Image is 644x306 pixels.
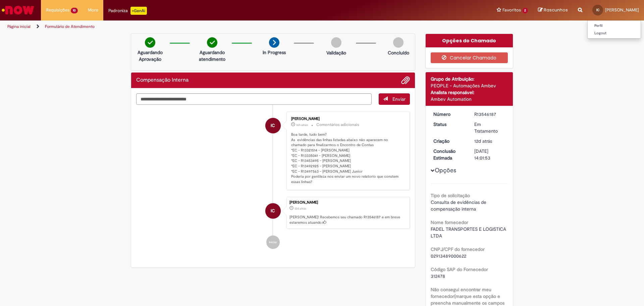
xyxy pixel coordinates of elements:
li: Isabella Cristina Orsi Correa [136,197,410,229]
p: +GenAi [130,7,147,15]
p: Aguardando atendimento [196,49,228,62]
b: CNPJ/CPF do fornecedor [431,246,485,252]
span: IC [271,203,275,219]
img: img-circle-grey.png [393,37,404,48]
p: Boa tarde, tudo bem? As evidências das linhas listadas abaixo não aparecem no chamado para finali... [291,132,403,185]
span: IC [596,8,599,12]
span: 12d atrás [294,207,306,211]
span: 12d atrás [474,138,492,144]
time: 29/09/2025 16:18:43 [296,123,308,127]
button: Cancelar Chamado [431,52,508,63]
p: Concluído [388,49,409,56]
span: Rascunhos [544,7,568,13]
b: Nome fornecedor [431,219,468,225]
div: Em Tratamento [474,121,505,134]
p: Aguardando Aprovação [134,49,166,62]
span: IC [271,118,275,134]
div: [PERSON_NAME] [291,117,403,121]
img: check-circle-green.png [207,37,217,48]
p: Validação [326,49,346,56]
dt: Criação [428,138,470,144]
img: check-circle-green.png [145,37,155,48]
span: More [88,7,98,13]
div: [PERSON_NAME] [289,201,406,205]
a: Página inicial [7,24,31,29]
span: Consulta de evidências de compensação interna [431,199,488,212]
span: 312478 [431,273,445,279]
span: Enviar [392,96,406,102]
p: [PERSON_NAME]! Recebemos seu chamado R13546187 e em breve estaremos atuando. [289,215,406,225]
img: img-circle-grey.png [331,37,341,48]
img: ServiceNow [1,3,35,17]
span: 02913489000622 [431,253,466,259]
dt: Status [428,121,470,128]
div: Grupo de Atribuição: [431,76,508,82]
a: Logout [588,30,641,37]
span: FADEL TRANSPORTES E LOGISTICA LTDA [431,226,507,239]
div: Analista responsável: [431,89,508,96]
a: Rascunhos [538,7,568,13]
div: Isabella Cristina Orsi Correa [265,118,281,133]
dt: Conclusão Estimada [428,148,470,161]
h2: Compensação Interna Histórico de tíquete [136,77,189,83]
b: Código SAP do Fornecedor [431,266,488,272]
span: Favoritos [502,7,521,13]
div: 18/09/2025 10:01:49 [474,138,505,144]
span: 10 [71,8,78,13]
div: Padroniza [108,7,147,15]
textarea: Digite sua mensagem aqui... [136,93,372,105]
span: 16h atrás [296,123,308,127]
a: Formulário de Atendimento [45,24,95,29]
time: 18/09/2025 10:01:49 [294,207,306,211]
a: Perfil [588,22,641,30]
span: Requisições [46,7,69,13]
time: 18/09/2025 10:01:49 [474,138,492,144]
div: PEOPLE - Automações Ambev [431,82,508,89]
img: arrow-next.png [269,37,279,48]
p: In Progress [263,49,286,56]
ul: Histórico de tíquete [136,105,410,256]
span: 2 [522,8,528,13]
span: [PERSON_NAME] [605,7,639,13]
b: Tipo de solicitação [431,192,470,199]
div: Ambev Automation [431,96,508,102]
div: R13546187 [474,111,505,118]
div: Opções do Chamado [426,34,513,47]
dt: Número [428,111,470,118]
button: Adicionar anexos [401,76,410,85]
button: Enviar [379,93,410,105]
ul: Trilhas de página [5,20,424,33]
div: Isabella Cristina Orsi Correa [265,203,281,219]
small: Comentários adicionais [316,122,359,128]
div: [DATE] 14:01:53 [474,148,505,161]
